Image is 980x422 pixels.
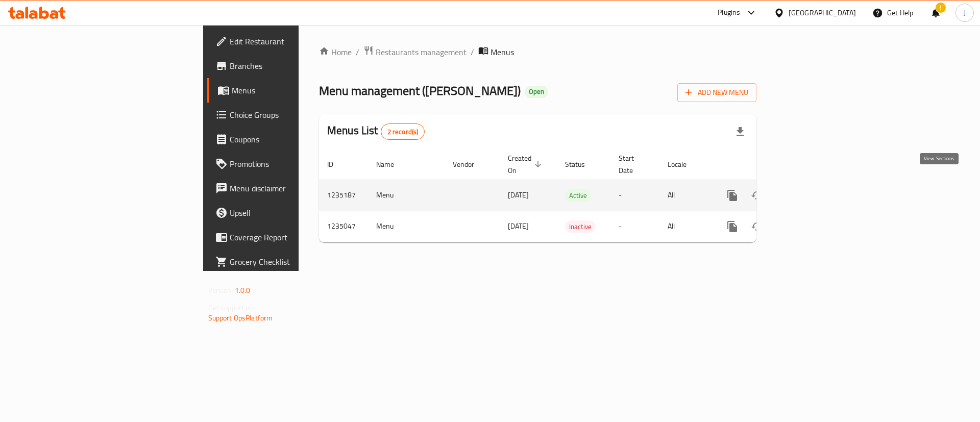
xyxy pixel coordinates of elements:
span: Start Date [619,152,647,177]
a: Restaurants management [363,45,467,59]
li: / [471,46,474,58]
span: 2 record(s) [381,127,425,137]
td: - [610,211,659,242]
span: Coverage Report [230,231,359,243]
span: J [964,7,966,18]
table: enhanced table [319,149,826,242]
span: Restaurants management [376,46,467,58]
a: Grocery Checklist [207,250,367,274]
span: Menus [491,46,514,58]
span: Upsell [230,207,359,219]
span: Menu disclaimer [230,182,359,194]
button: Add New Menu [677,83,756,102]
a: Menu disclaimer [207,176,367,201]
span: Vendor [453,158,487,170]
td: Menu [368,211,445,242]
nav: breadcrumb [319,45,756,59]
div: Export file [728,119,752,144]
td: All [659,180,712,211]
a: Upsell [207,201,367,225]
span: Promotions [230,158,359,170]
th: Actions [712,149,826,180]
h2: Menus List [327,123,425,140]
td: All [659,211,712,242]
div: Active [565,189,591,202]
span: Choice Groups [230,109,359,121]
span: Created On [508,152,545,177]
button: more [720,214,745,239]
a: Coverage Report [207,225,367,250]
a: Support.OpsPlatform [208,311,273,325]
div: [GEOGRAPHIC_DATA] [789,7,856,18]
span: 1.0.0 [235,284,251,297]
span: Locale [668,158,700,170]
span: Active [565,190,591,202]
span: Version: [208,284,233,297]
span: [DATE] [508,219,529,233]
span: Grocery Checklist [230,256,359,268]
span: Menu management ( [PERSON_NAME] ) [319,79,521,102]
div: Plugins [718,7,740,19]
span: Menus [232,84,359,96]
a: Menus [207,78,367,103]
td: Menu [368,180,445,211]
div: Total records count [381,123,425,140]
span: Name [376,158,407,170]
a: Branches [207,54,367,78]
div: Open [525,86,548,98]
span: Add New Menu [685,86,748,99]
span: ID [327,158,347,170]
span: Inactive [565,221,596,233]
a: Promotions [207,152,367,176]
span: Get support on: [208,301,255,314]
span: Branches [230,60,359,72]
span: Coupons [230,133,359,145]
span: Edit Restaurant [230,35,359,47]
a: Coupons [207,127,367,152]
a: Choice Groups [207,103,367,127]
button: more [720,183,745,208]
span: Open [525,87,548,96]
span: [DATE] [508,188,529,202]
span: Status [565,158,598,170]
button: Change Status [745,214,769,239]
td: - [610,180,659,211]
a: Edit Restaurant [207,29,367,54]
button: Change Status [745,183,769,208]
